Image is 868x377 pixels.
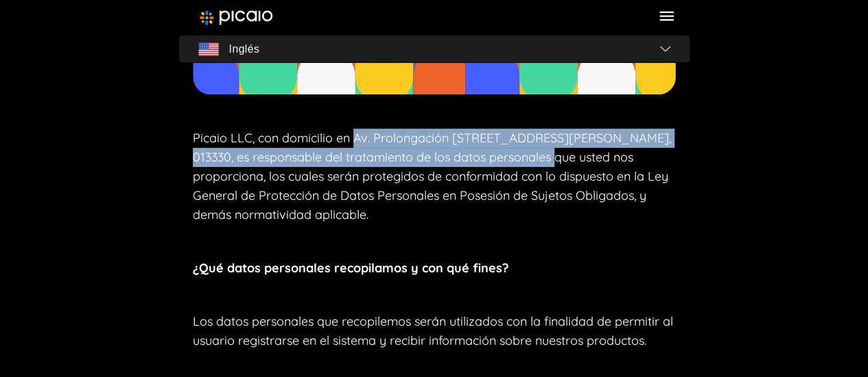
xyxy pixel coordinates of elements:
font: Inglés [229,43,260,55]
img: imagen [200,10,273,25]
button: banderaInglésbandera [179,36,690,63]
font: Los datos personales que recopilemos serán utilizados con la finalidad de permitir al usuario reg... [193,313,673,348]
font: ¿Qué datos personales recopilamos y con qué fines? [193,260,508,276]
img: bandera [198,42,219,56]
img: bandera [660,46,670,51]
font: Picaio LLC, con domicilio en Av. Prolongación [STREET_ADDRESS][PERSON_NAME], 013330, es responsab... [193,130,671,222]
